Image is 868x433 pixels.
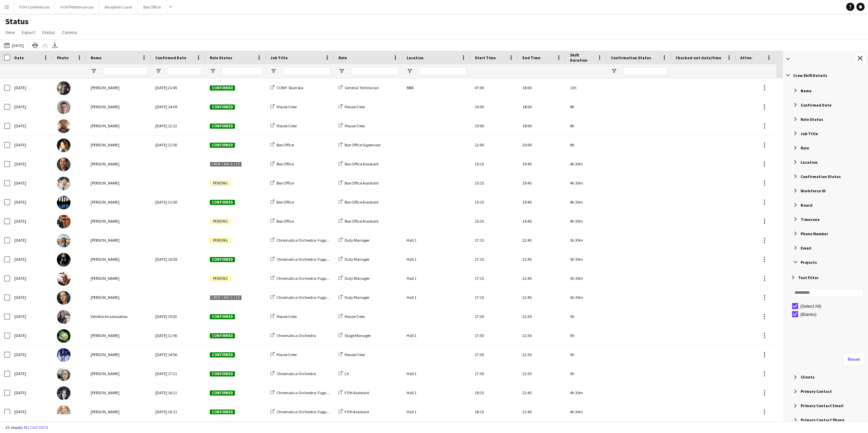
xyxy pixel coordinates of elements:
span: Crew cancelled [210,162,242,167]
img: Kirsty Dixon [57,272,70,286]
button: Box Office [138,0,167,14]
img: Louise Warren [57,386,70,400]
span: Confirmed [210,352,235,357]
div: 4h 30m [566,383,607,402]
div: [DATE] 11:56 [151,326,206,345]
div: 10:00 [471,116,518,135]
span: FOH Assistant [345,409,369,414]
span: Workforce ID [801,188,826,193]
div: Hall 1 [403,402,471,421]
span: House Crew [277,104,297,109]
div: 15:15 [471,174,518,192]
span: [PERSON_NAME] [91,295,120,300]
img: Leroy Bonsu [57,215,70,228]
a: Duty Manager [338,257,369,262]
div: Location [785,156,868,168]
div: 18:15 [471,383,518,402]
span: [PERSON_NAME] [91,333,120,338]
a: Box Office Assistant [338,199,379,205]
div: 5h [566,307,607,326]
span: Role Status [801,117,823,122]
div: 17:15 [471,269,518,288]
div: [DATE] 11:50 [151,193,206,211]
input: Location Filter Input [419,67,467,75]
span: Box Office Assistant [345,199,379,205]
div: Confirmed Date [785,99,868,111]
div: Name [785,84,868,97]
span: [PERSON_NAME] [91,199,120,205]
img: Jack Sargood [57,177,70,190]
a: House Crew [338,123,365,128]
a: Box Office Assistant [338,180,379,186]
span: [PERSON_NAME] [91,180,120,186]
a: Duty Manager [338,276,369,281]
div: 19:45 [518,155,566,173]
a: Box Office [270,199,294,205]
span: Stage Manager [345,333,371,338]
div: [DATE] [10,116,53,135]
span: Crew cancelled [210,295,242,300]
span: Crew Shift Details [793,73,827,78]
div: [DATE] [10,269,53,288]
div: [DATE] 12:12 [151,116,206,135]
a: Chromatica Orchestra [270,333,316,338]
div: Email [785,242,868,254]
div: [DATE] [10,402,53,421]
div: Hall 1 [403,364,471,383]
div: [DATE] 16:11 [151,383,206,402]
a: Box Office [270,219,294,224]
img: Rebecca Hutchins [57,234,70,247]
img: Sophie PERM Richardson [57,367,70,381]
span: Confirmed [210,85,235,91]
span: Box Office [277,161,294,166]
div: 22:30 [518,364,566,383]
div: Timezone [785,213,868,225]
span: [PERSON_NAME] [91,238,120,243]
div: 8h [566,97,607,116]
div: 5h [566,364,607,383]
span: House Crew [277,352,297,357]
span: Confirmed Date [155,55,186,60]
div: Job Title [785,127,868,140]
div: 17:15 [471,288,518,307]
div: 18:15 [471,402,518,421]
a: Box Office Assistant [338,161,379,166]
img: Lilly Driscoll [57,405,70,419]
div: [DATE] 16:11 [151,402,206,421]
div: 22:30 [518,326,566,345]
span: Name [91,55,101,60]
span: Box Office Supervisor [345,142,381,147]
div: 5h 30m [566,250,607,269]
div: Primary Contact Phone [785,414,868,426]
div: 22:45 [518,231,566,250]
img: Ruth Shwer [57,329,70,343]
div: [DATE] 17:21 [151,364,206,383]
a: CONF: Skanska [270,85,303,90]
button: Open Filter Menu [210,68,216,74]
button: Reset [844,354,864,365]
div: Hall 1 [403,383,471,402]
div: 8h [566,135,607,154]
div: Hall 1 [403,288,471,307]
span: [PERSON_NAME] [91,123,120,128]
a: Chromatica Orchestra: Fugues and Fantasias [270,238,356,243]
div: 22:45 [518,288,566,307]
span: Confirmed [210,105,235,110]
input: Role Filter Input [351,67,398,75]
input: Confirmation Status Filter Input [623,67,667,75]
div: 22:30 [518,307,566,326]
span: Export [22,29,35,35]
div: [DATE] [10,155,53,173]
span: Job Title [270,55,288,60]
span: House Crew [345,104,365,109]
span: Pending [210,219,231,224]
div: Role [785,142,868,154]
div: [DATE] [10,364,53,383]
span: [PERSON_NAME] [91,352,120,357]
div: 4h 30m [566,174,607,192]
a: House Crew [270,352,297,357]
span: Checked-out date/time [676,55,721,60]
img: Annabelle Green [57,196,70,209]
span: Role [801,145,809,150]
div: 15:15 [471,193,518,211]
